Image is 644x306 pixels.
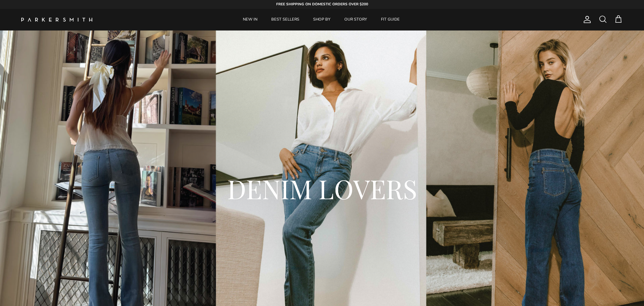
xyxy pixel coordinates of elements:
[375,9,406,30] a: FIT GUIDE
[125,172,519,206] h2: DENIM LOVERS
[236,9,264,30] a: NEW IN
[338,9,373,30] a: OUR STORY
[580,15,591,24] a: Account
[21,18,92,22] img: Parker Smith
[276,2,368,7] strong: FREE SHIPPING ON DOMESTIC ORDERS OVER $200
[307,9,337,30] a: SHOP BY
[106,9,537,30] div: Primary
[265,9,306,30] a: BEST SELLERS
